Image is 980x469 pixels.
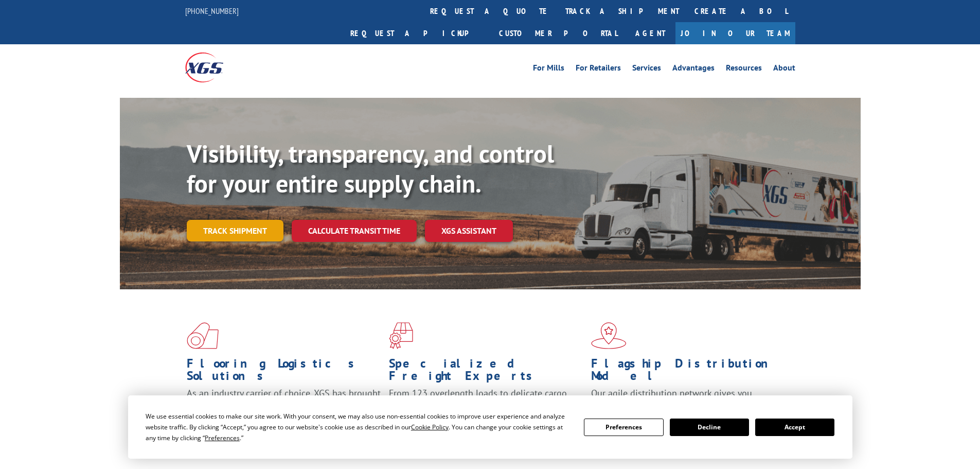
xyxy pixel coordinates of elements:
[146,411,572,443] div: We use essential cookies to make our site work. With your consent, we may also use non-essential ...
[411,423,449,431] span: Cookie Policy
[672,64,715,75] a: Advantages
[343,22,491,44] a: Request a pickup
[584,419,663,436] button: Preferences
[773,64,795,75] a: About
[632,64,661,75] a: Services
[292,220,417,242] a: Calculate transit time
[591,357,786,387] h1: Flagship Distribution Model
[675,22,795,44] a: Join Our Team
[187,322,219,349] img: xgs-icon-total-supply-chain-intelligence-red
[491,22,625,44] a: Customer Portal
[389,357,583,387] h1: Specialized Freight Experts
[755,419,834,436] button: Accept
[576,64,621,75] a: For Retailers
[533,64,564,75] a: For Mills
[625,22,675,44] a: Agent
[187,387,381,424] span: As an industry carrier of choice, XGS has brought innovation and dedication to flooring logistics...
[187,357,381,387] h1: Flooring Logistics Solutions
[389,387,583,433] p: From 123 overlength loads to delicate cargo, our experienced staff knows the best way to move you...
[425,220,513,242] a: XGS ASSISTANT
[389,322,413,349] img: xgs-icon-focused-on-flooring-red
[128,395,852,459] div: Cookie Consent Prompt
[726,64,762,75] a: Resources
[187,137,554,199] b: Visibility, transparency, and control for your entire supply chain.
[185,6,239,16] a: [PHONE_NUMBER]
[205,433,240,442] span: Preferences
[187,220,283,241] a: Track shipment
[670,419,749,436] button: Decline
[591,322,627,349] img: xgs-icon-flagship-distribution-model-red
[591,387,780,411] span: Our agile distribution network gives you nationwide inventory management on demand.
